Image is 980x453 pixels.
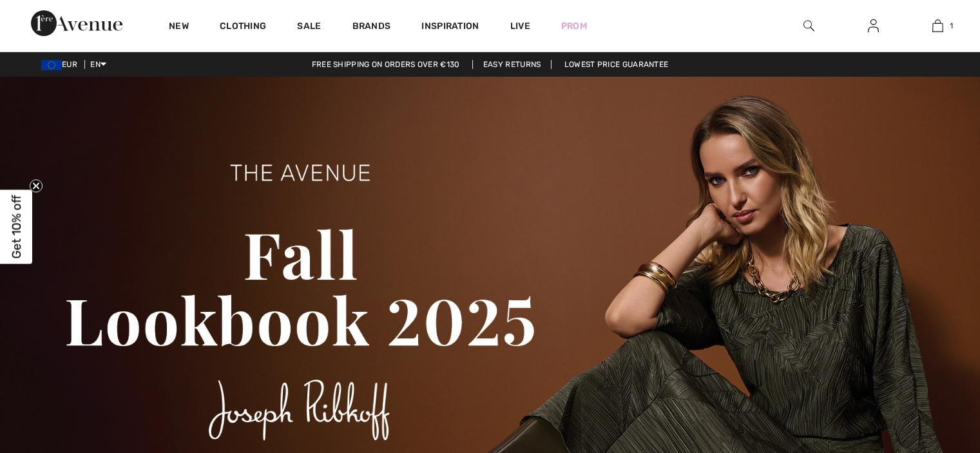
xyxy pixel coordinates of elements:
a: Brands [352,21,391,34]
a: Free shipping on orders over €130 [302,60,470,69]
a: Lowest Price Guarantee [554,60,679,69]
a: Prom [561,19,587,33]
a: Sale [297,21,321,34]
a: Sign In [858,18,889,34]
img: My Info [868,18,879,34]
span: Inspiration [421,21,479,34]
img: search the website [803,18,814,34]
a: 1 [906,18,969,34]
span: EN [90,60,106,69]
a: New [169,21,189,34]
img: 1ère Avenue [31,10,122,36]
button: Close teaser [30,179,43,192]
a: Live [510,19,530,33]
span: EUR [41,60,82,69]
img: My Bag [932,18,943,34]
img: Euro [41,60,62,70]
a: Easy Returns [472,60,552,69]
a: Clothing [220,21,266,34]
span: 1 [950,20,953,32]
span: Get 10% off [9,195,24,258]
